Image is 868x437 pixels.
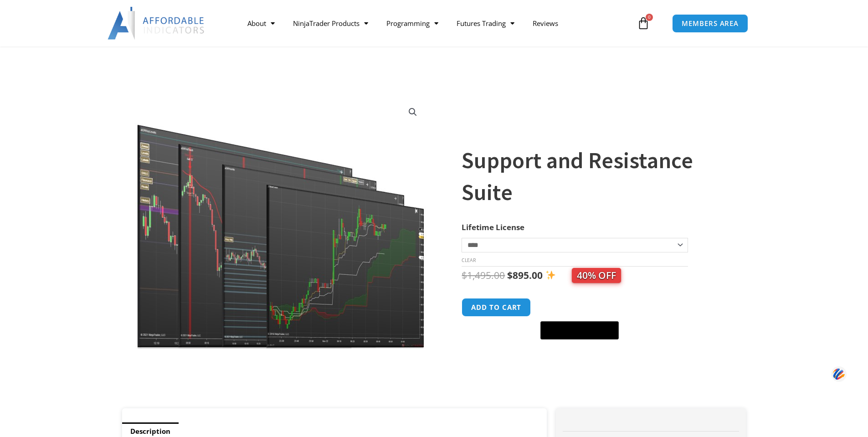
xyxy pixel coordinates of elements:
[462,222,524,232] label: Lifetime License
[540,321,619,339] button: Buy with GPay
[572,268,621,283] span: 40% OFF
[135,97,428,349] img: Support and Resistance Suite 1
[377,13,447,34] a: Programming
[546,270,555,280] img: ✨
[672,14,748,33] a: MEMBERS AREA
[646,14,653,21] span: 0
[462,269,505,282] bdi: 1,495.00
[462,269,467,282] span: $
[623,10,663,36] a: 0
[405,104,421,120] a: View full-screen image gallery
[284,13,377,34] a: NinjaTrader Products
[682,20,739,27] span: MEMBERS AREA
[507,269,513,282] span: $
[831,365,847,382] img: svg+xml;base64,PHN2ZyB3aWR0aD0iNDQiIGhlaWdodD0iNDQiIHZpZXdCb3g9IjAgMCA0NCA0NCIgZmlsbD0ibm9uZSIgeG...
[238,13,635,34] nav: Menu
[524,13,567,34] a: Reviews
[238,13,284,34] a: About
[462,298,531,317] button: Add to cart
[462,144,728,208] h1: Support and Resistance Suite
[507,269,543,282] bdi: 895.00
[462,257,476,263] a: Clear options
[447,13,524,34] a: Futures Trading
[108,7,205,40] img: LogoAI | Affordable Indicators – NinjaTrader
[539,297,621,319] iframe: Secure express checkout frame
